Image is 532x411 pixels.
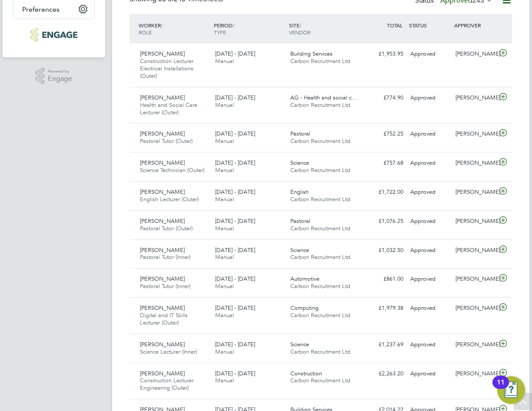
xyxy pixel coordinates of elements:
span: Carbon Recruitment Ltd [290,282,350,290]
span: Construction Lecturer Electrical Installations (Outer) [140,57,193,80]
span: Carbon Recruitment Ltd [290,101,350,109]
span: Computing [290,304,319,312]
span: [PERSON_NAME] [140,275,185,282]
span: English [290,188,309,196]
img: carbonrecruitment-logo-retina.png [30,28,77,42]
div: Approved [407,47,452,61]
span: Construction [290,370,322,377]
span: / [161,22,163,29]
div: [PERSON_NAME] [452,367,497,381]
button: Open Resource Center, 11 new notifications [497,376,525,404]
span: Carbon Recruitment Ltd [290,166,350,174]
span: Carbon Recruitment Ltd [290,312,350,319]
span: Pastoral Tutor (Outer) [140,137,193,145]
span: Health and Social Care Lecturer (Outer) [140,101,197,116]
span: English Lecturer (Outer) [140,196,199,203]
div: £861.00 [362,272,407,286]
span: Digital and IT Skills Lecturer (Outer) [140,312,188,326]
span: [DATE] - [DATE] [215,159,255,166]
span: [PERSON_NAME] [140,130,185,137]
span: Manual [215,377,234,384]
span: Carbon Recruitment Ltd [290,196,350,203]
span: [PERSON_NAME] [140,159,185,166]
span: Manual [215,57,234,65]
span: / [299,22,301,29]
span: [PERSON_NAME] [140,217,185,225]
span: Science Technician (Outer) [140,166,204,174]
div: £2,263.20 [362,367,407,381]
div: Approved [407,301,452,315]
a: Powered byEngage [36,68,73,84]
span: Building Services [290,50,332,57]
span: [DATE] - [DATE] [215,246,255,254]
span: Powered by [48,68,72,75]
span: Pastoral Tutor (Outer) [140,225,193,232]
div: £1,076.25 [362,214,407,229]
span: Pastoral Tutor (Inner) [140,282,190,290]
div: Approved [407,367,452,381]
div: £752.25 [362,127,407,141]
span: [DATE] - [DATE] [215,341,255,348]
div: Approved [407,243,452,258]
span: Manual [215,225,234,232]
span: Science [290,341,309,348]
div: Approved [407,214,452,229]
div: SITE [287,17,362,40]
div: Approved [407,185,452,199]
span: Automotive [290,275,319,282]
span: [PERSON_NAME] [140,188,185,196]
span: Pastoral [290,130,310,137]
a: Go to home page [13,28,95,42]
span: [DATE] - [DATE] [215,50,255,57]
div: APPROVER [452,17,497,33]
span: VENDOR [289,29,310,36]
div: £1,953.95 [362,47,407,61]
span: Manual [215,101,234,109]
div: [PERSON_NAME] [452,156,497,170]
div: [PERSON_NAME] [452,272,497,286]
span: Manual [215,312,234,319]
div: [PERSON_NAME] [452,214,497,229]
span: [DATE] - [DATE] [215,304,255,312]
span: Carbon Recruitment Ltd [290,377,350,384]
div: [PERSON_NAME] [452,91,497,105]
span: [DATE] - [DATE] [215,94,255,101]
span: Science [290,246,309,254]
div: Approved [407,127,452,141]
div: Approved [407,272,452,286]
div: £1,979.38 [362,301,407,315]
div: £1,237.69 [362,338,407,352]
span: Manual [215,282,234,290]
div: Approved [407,91,452,105]
span: Science [290,159,309,166]
div: [PERSON_NAME] [452,127,497,141]
div: 11 [497,382,505,394]
span: Carbon Recruitment Ltd [290,225,350,232]
span: AG - Health and social c… [290,94,357,101]
div: [PERSON_NAME] [452,185,497,199]
span: [DATE] - [DATE] [215,188,255,196]
span: [PERSON_NAME] [140,341,185,348]
span: [PERSON_NAME] [140,50,185,57]
span: Carbon Recruitment Ltd [290,348,350,355]
div: PERIOD [212,17,287,40]
span: Preferences [22,5,60,13]
span: Manual [215,348,234,355]
span: Construction Lecturer Engineering (Outer) [140,377,193,391]
div: [PERSON_NAME] [452,47,497,61]
span: Manual [215,166,234,174]
span: [DATE] - [DATE] [215,217,255,225]
div: Approved [407,338,452,352]
span: [PERSON_NAME] [140,370,185,377]
span: [PERSON_NAME] [140,246,185,254]
span: Carbon Recruitment Ltd [290,253,350,261]
div: Approved [407,156,452,170]
span: Manual [215,196,234,203]
span: Carbon Recruitment Ltd [290,137,350,145]
div: £1,032.50 [362,243,407,258]
span: [PERSON_NAME] [140,304,185,312]
span: Pastoral [290,217,310,225]
span: [DATE] - [DATE] [215,275,255,282]
span: / [233,22,234,29]
span: Engage [48,75,72,83]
